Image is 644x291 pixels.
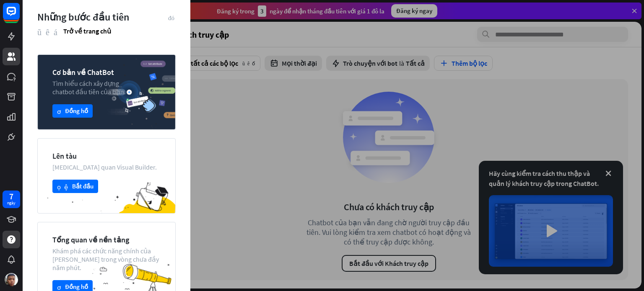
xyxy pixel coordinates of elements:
font: chơi [57,284,61,290]
font: chơi [57,108,61,114]
button: Mở tiện ích trò chuyện LiveChat [7,3,32,28]
font: mũi tên trái [37,27,57,36]
font: đóng [168,14,174,21]
font: Những bước đầu tiên [37,10,129,23]
font: học viện [57,183,68,190]
button: chơiĐồng hồ [52,104,93,118]
font: Tổng quan về nền tảng [52,235,129,245]
font: Lên tàu [52,151,77,161]
font: Cơ bản về ChatBot [52,67,114,77]
font: chatbot đầu tiên của bạn. [52,88,126,96]
font: Bắt đầu [72,182,93,190]
a: 7 ngày [3,191,20,208]
font: Tìm hiểu cách xây dựng [52,79,119,88]
font: Trở về trang chủ [63,27,111,35]
button: học việnBắt đầu [52,180,98,193]
font: ngày [7,200,16,206]
font: Đồng hồ [65,107,88,115]
font: 7 [9,191,13,201]
font: Khám phá các chức năng chính của [PERSON_NAME] trong vòng chưa đầy năm phút. [52,247,159,272]
font: [MEDICAL_DATA] quan Visual Builder. [52,163,157,171]
font: Đồng hồ [65,283,88,291]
